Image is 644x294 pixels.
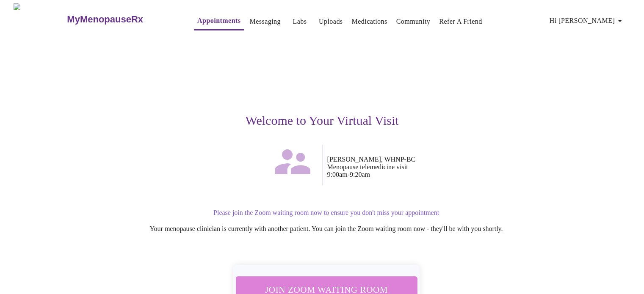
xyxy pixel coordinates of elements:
[319,16,343,27] a: Uploads
[286,13,313,30] button: Labs
[61,113,583,128] h3: Welcome to Your Virtual Visit
[327,156,583,179] p: [PERSON_NAME], WHNP-BC Menopause telemedicine visit 9:00am - 9:20am
[348,13,390,30] button: Medications
[67,14,143,25] h3: MyMenopauseRx
[197,15,240,27] a: Appointments
[70,225,583,233] p: Your menopause clinician is currently with another patient. You can join the Zoom waiting room no...
[315,13,346,30] button: Uploads
[246,13,284,30] button: Messaging
[439,16,482,27] a: Refer a Friend
[249,16,280,27] a: Messaging
[293,16,307,27] a: Labs
[550,15,625,27] span: Hi [PERSON_NAME]
[351,16,387,27] a: Medications
[546,12,628,29] button: Hi [PERSON_NAME]
[14,3,66,35] img: MyMenopauseRx Logo
[396,16,431,27] a: Community
[194,12,244,30] button: Appointments
[70,209,583,217] p: Please join the Zoom waiting room now to ensure you don't miss your appointment
[436,13,486,30] button: Refer a Friend
[393,13,434,30] button: Community
[66,5,177,34] a: MyMenopauseRx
